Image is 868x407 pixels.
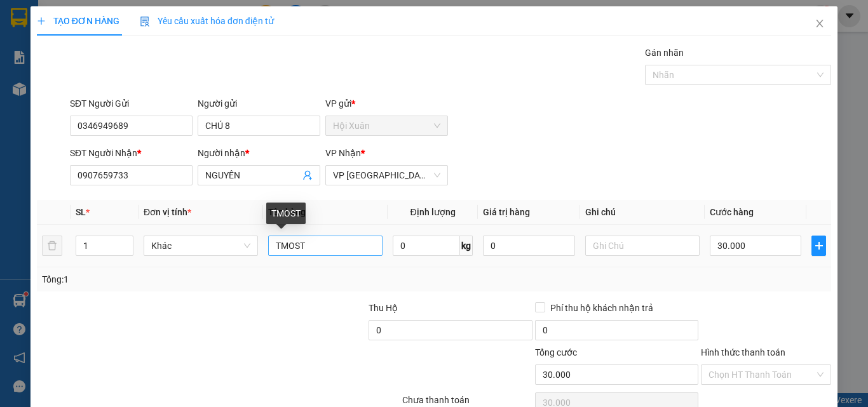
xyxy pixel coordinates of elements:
span: Thu Hộ [369,303,398,313]
span: VP Sài Gòn [333,166,440,185]
th: Ghi chú [580,200,705,225]
span: Đơn vị tính [144,207,191,217]
span: VP Nhận [325,148,361,158]
span: Hội Xuân [333,116,440,135]
span: kg [460,236,473,256]
input: VD: Bàn, Ghế [268,236,383,256]
span: close [815,18,825,29]
span: Tổng cước [535,347,577,357]
input: 0 [483,236,574,256]
label: Gán nhãn [645,48,684,58]
div: SĐT Người Nhận [70,146,193,160]
button: plus [811,236,826,256]
span: Cước hàng [710,207,754,217]
button: delete [42,236,62,256]
span: plus [37,17,46,25]
img: icon [140,17,150,27]
span: Giá trị hàng [483,207,530,217]
span: Phí thu hộ khách nhận trả [545,301,658,315]
span: Yêu cầu xuất hóa đơn điện tử [140,16,274,26]
span: Khác [151,236,250,255]
div: VP gửi [325,97,448,110]
span: plus [812,241,825,251]
span: user-add [302,170,313,180]
span: TẠO ĐƠN HÀNG [37,16,119,26]
span: Định lượng [410,207,455,217]
div: Người nhận [198,146,320,160]
div: Người gửi [198,97,320,110]
div: TMOST [266,203,306,224]
div: Tổng: 1 [42,272,336,286]
button: Close [802,6,837,42]
div: SĐT Người Gửi [70,97,193,110]
label: Hình thức thanh toán [701,347,785,357]
span: SL [76,207,86,217]
input: Ghi Chú [585,236,700,256]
